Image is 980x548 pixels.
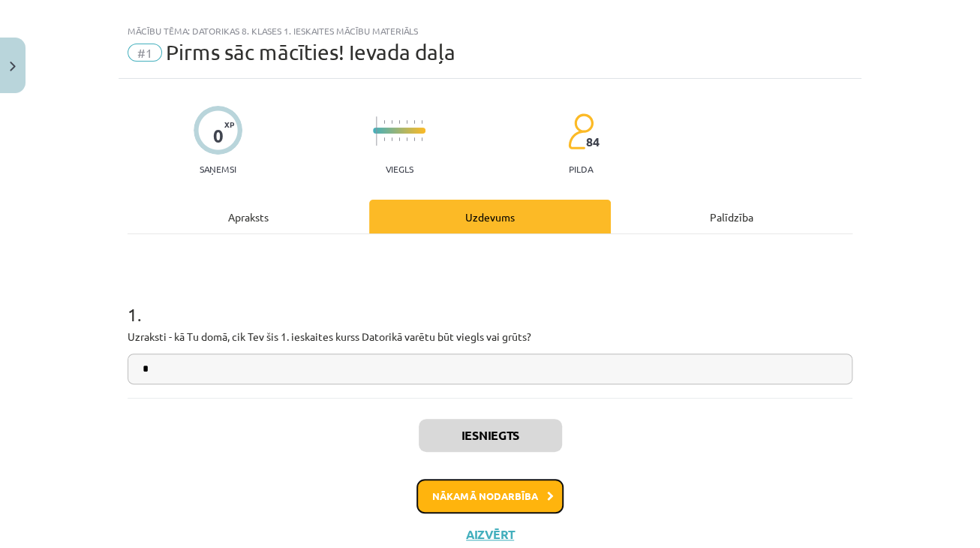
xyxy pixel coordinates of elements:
[391,120,392,124] img: icon-short-line-57e1e144782c952c97e751825c79c345078a6d821885a25fce030b3d8c18986b.svg
[421,137,422,141] img: icon-short-line-57e1e144782c952c97e751825c79c345078a6d821885a25fce030b3d8c18986b.svg
[383,120,385,124] img: icon-short-line-57e1e144782c952c97e751825c79c345078a6d821885a25fce030b3d8c18986b.svg
[567,113,594,150] img: students-c634bb4e5e11cddfef0936a35e636f08e4e9abd3cc4e673bd6f9a4125e45ecb1.svg
[194,164,242,174] p: Saņemsi
[611,200,852,233] div: Palīdzība
[128,200,369,233] div: Apraksts
[213,125,224,146] div: 0
[569,164,593,174] p: pilda
[10,62,16,71] img: icon-close-lesson-0947bae3869378f0d4975bcd49f059093ad1ed9edebbc8119c70593378902aed.svg
[398,137,400,141] img: icon-short-line-57e1e144782c952c97e751825c79c345078a6d821885a25fce030b3d8c18986b.svg
[413,120,415,124] img: icon-short-line-57e1e144782c952c97e751825c79c345078a6d821885a25fce030b3d8c18986b.svg
[419,419,562,452] button: Iesniegts
[416,479,564,513] button: Nākamā nodarbība
[224,120,234,128] span: XP
[398,120,400,124] img: icon-short-line-57e1e144782c952c97e751825c79c345078a6d821885a25fce030b3d8c18986b.svg
[166,40,455,65] span: Pirms sāc mācīties! Ievada daļa
[386,164,413,174] p: Viegls
[369,200,611,233] div: Uzdevums
[128,26,852,36] div: Mācību tēma: Datorikas 8. klases 1. ieskaites mācību materiāls
[128,278,852,324] h1: 1 .
[391,137,392,141] img: icon-short-line-57e1e144782c952c97e751825c79c345078a6d821885a25fce030b3d8c18986b.svg
[128,44,162,62] span: #1
[376,116,377,146] img: icon-long-line-d9ea69661e0d244f92f715978eff75569469978d946b2353a9bb055b3ed8787d.svg
[383,137,385,141] img: icon-short-line-57e1e144782c952c97e751825c79c345078a6d821885a25fce030b3d8c18986b.svg
[421,120,422,124] img: icon-short-line-57e1e144782c952c97e751825c79c345078a6d821885a25fce030b3d8c18986b.svg
[128,329,852,345] p: Uzraksti - kā Tu domā, cik Tev šis 1. ieskaites kurss Datorikā varētu būt viegls vai grūts?
[461,527,519,542] button: Aizvērt
[406,120,407,124] img: icon-short-line-57e1e144782c952c97e751825c79c345078a6d821885a25fce030b3d8c18986b.svg
[586,135,600,149] span: 84
[413,137,415,141] img: icon-short-line-57e1e144782c952c97e751825c79c345078a6d821885a25fce030b3d8c18986b.svg
[406,137,407,141] img: icon-short-line-57e1e144782c952c97e751825c79c345078a6d821885a25fce030b3d8c18986b.svg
